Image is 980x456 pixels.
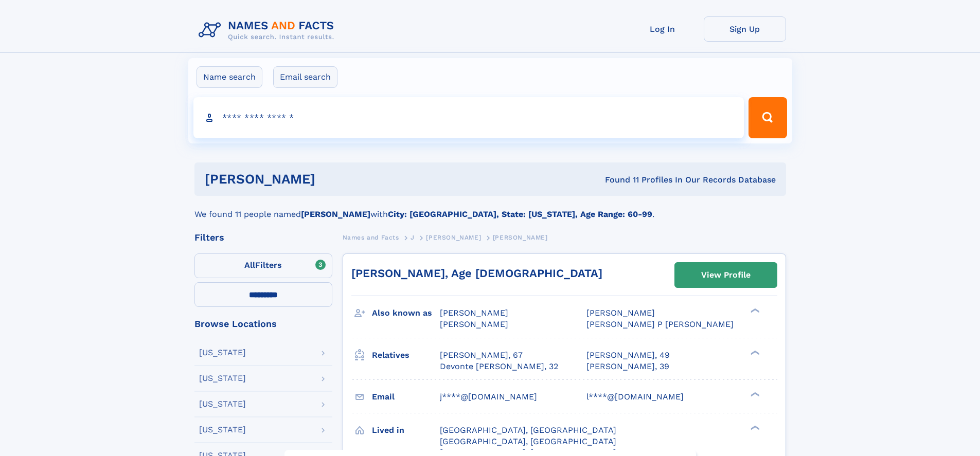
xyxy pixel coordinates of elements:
[388,209,652,219] b: City: [GEOGRAPHIC_DATA], State: [US_STATE], Age Range: 60-99
[194,16,343,44] img: Logo Names and Facts
[493,234,548,241] span: [PERSON_NAME]
[586,361,669,372] a: [PERSON_NAME], 39
[199,374,246,382] div: [US_STATE]
[372,304,440,322] h3: Also known as
[440,319,508,329] span: [PERSON_NAME]
[372,422,440,439] h3: Lived in
[440,425,616,435] span: [GEOGRAPHIC_DATA], [GEOGRAPHIC_DATA]
[194,233,332,242] div: Filters
[440,436,616,446] span: [GEOGRAPHIC_DATA], [GEOGRAPHIC_DATA]
[440,361,558,372] a: Devonte [PERSON_NAME], 32
[193,97,744,138] input: search input
[199,400,246,408] div: [US_STATE]
[621,16,704,42] a: Log In
[273,66,337,88] label: Email search
[426,231,481,244] a: [PERSON_NAME]
[301,209,370,219] b: [PERSON_NAME]
[426,234,481,241] span: [PERSON_NAME]
[411,234,415,241] span: J
[586,319,734,329] span: [PERSON_NAME] P [PERSON_NAME]
[244,260,255,270] span: All
[194,196,786,221] div: We found 11 people named with .
[586,350,670,361] a: [PERSON_NAME], 49
[748,307,760,314] div: ❯
[205,173,460,186] h1: [PERSON_NAME]
[372,346,440,364] h3: Relatives
[704,16,786,42] a: Sign Up
[194,319,332,329] div: Browse Locations
[372,388,440,406] h3: Email
[440,350,523,361] a: [PERSON_NAME], 67
[460,174,776,186] div: Found 11 Profiles In Our Records Database
[675,263,777,287] a: View Profile
[199,426,246,434] div: [US_STATE]
[197,66,262,88] label: Name search
[343,231,399,244] a: Names and Facts
[586,308,655,318] span: [PERSON_NAME]
[701,263,751,287] div: View Profile
[199,349,246,357] div: [US_STATE]
[748,349,760,356] div: ❯
[748,424,760,431] div: ❯
[411,231,415,244] a: J
[749,97,787,138] button: Search Button
[351,267,602,280] a: [PERSON_NAME], Age [DEMOGRAPHIC_DATA]
[748,391,760,397] div: ❯
[194,253,332,278] label: Filters
[440,308,508,318] span: [PERSON_NAME]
